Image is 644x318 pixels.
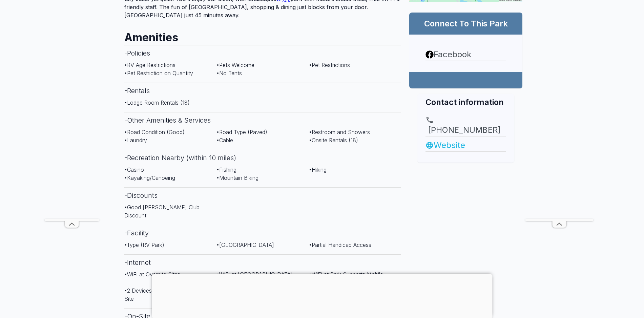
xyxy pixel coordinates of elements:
[124,25,401,45] h2: Amenities
[124,254,401,270] h3: - Internet
[425,116,506,136] a: [PHONE_NUMBER]
[45,16,99,219] iframe: Advertisement
[124,112,401,128] h3: - Other Amenities & Services
[216,129,267,135] span: • Road Type (Paved)
[124,287,210,302] span: • 2 Devices supported per Overnite Site
[216,174,258,181] span: • Mountain Biking
[124,45,401,61] h3: - Policies
[124,241,164,248] span: • Type (RV Park)
[309,271,383,286] span: • WiFi at Park Supports Mobile Devices
[425,48,506,61] a: Facebook
[309,62,350,68] span: • Pet Restrictions
[124,166,144,173] span: • Casino
[124,83,401,99] h3: - Rentals
[124,225,401,241] h3: - Facility
[309,129,370,135] span: • Restroom and Showers
[124,204,200,219] span: • Good [PERSON_NAME] Club Discount
[216,271,293,278] span: • WiFi at [GEOGRAPHIC_DATA]
[124,187,401,203] h3: - Discounts
[425,97,506,108] h2: Contact information
[525,16,593,219] iframe: Advertisement
[124,62,175,68] span: • RV Age Restrictions
[124,271,180,278] span: • WiFi at Overnite Sites
[216,166,236,173] span: • Fishing
[124,137,147,144] span: • Laundry
[124,174,175,181] span: • Kayaking/Canoeing
[124,99,190,106] span: • Lodge Room Rentals (18)
[124,70,193,77] span: • Pet Restriction on Quantity
[124,129,185,135] span: • Road Condition (Good)
[216,62,254,68] span: • Pets Welcome
[216,241,274,248] span: • [GEOGRAPHIC_DATA]
[417,18,514,29] h2: Connect To This Park
[309,137,358,144] span: • Onsite Rentals (18)
[309,241,371,248] span: • Partial Handicap Access
[409,163,522,247] iframe: Advertisement
[124,150,401,166] h3: - Recreation Nearby (within 10 miles)
[152,274,492,316] iframe: Advertisement
[309,166,327,173] span: • Hiking
[425,139,506,151] a: Website
[216,137,233,144] span: • Cable
[216,70,242,77] span: • No Tents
